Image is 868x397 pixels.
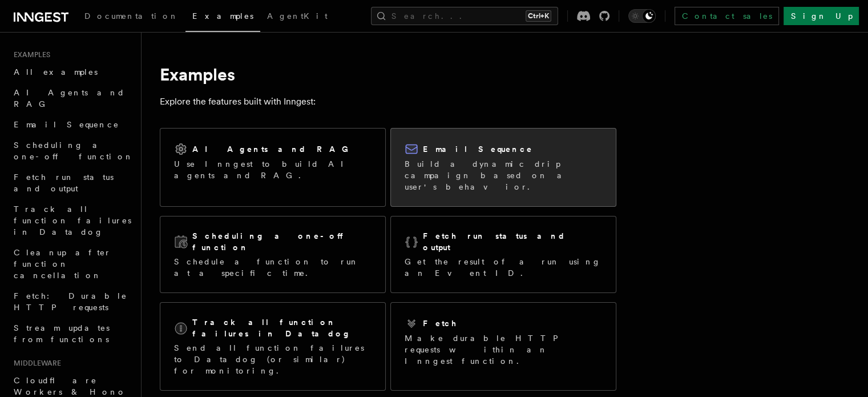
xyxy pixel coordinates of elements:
p: Send all function failures to Datadog (or similar) for monitoring. [174,342,372,376]
a: Email SequenceBuild a dynamic drip campaign based on a user's behavior. [390,128,616,207]
h2: Track all function failures in Datadog [192,316,372,339]
a: Fetch run status and outputGet the result of a run using an Event ID. [390,216,616,293]
p: Use Inngest to build AI agents and RAG. [174,158,372,181]
span: AI Agents and RAG [14,88,125,109]
h2: AI Agents and RAG [192,143,354,155]
kbd: Ctrl+K [526,10,551,22]
h2: Email Sequence [423,143,533,155]
a: Track all function failures in Datadog [9,199,134,242]
p: Get the result of a run using an Event ID. [405,256,602,279]
span: Scheduling a one-off function [14,141,134,161]
a: Scheduling a one-off function [9,135,134,167]
a: Cleanup after function cancellation [9,242,134,286]
span: AgentKit [267,11,328,21]
a: Email Sequence [9,114,134,135]
a: Examples [185,3,260,32]
a: All examples [9,62,134,82]
span: Fetch: Durable HTTP requests [14,291,127,312]
a: AI Agents and RAG [9,82,134,114]
a: Sign Up [784,7,859,25]
h2: Scheduling a one-off function [192,230,372,253]
h1: Examples [160,64,616,85]
button: Search...Ctrl+K [371,7,558,25]
a: Stream updates from functions [9,318,134,350]
span: Examples [192,11,253,21]
a: Fetch: Durable HTTP requests [9,286,134,318]
p: Make durable HTTP requests within an Inngest function. [405,332,602,367]
a: Scheduling a one-off functionSchedule a function to run at a specific time. [160,216,386,293]
a: FetchMake durable HTTP requests within an Inngest function. [390,302,616,391]
p: Build a dynamic drip campaign based on a user's behavior. [405,158,602,193]
span: Cleanup after function cancellation [14,248,111,280]
span: Stream updates from functions [14,323,110,344]
h2: Fetch [423,318,458,329]
a: AI Agents and RAGUse Inngest to build AI agents and RAG. [160,128,386,207]
span: All examples [14,67,98,77]
a: Contact sales [675,7,779,25]
span: Middleware [9,359,61,368]
span: Email Sequence [14,120,119,129]
span: Fetch run status and output [14,173,114,193]
a: Documentation [78,3,185,31]
a: Fetch run status and output [9,167,134,199]
p: Explore the features built with Inngest: [160,94,616,110]
a: Track all function failures in DatadogSend all function failures to Datadog (or similar) for moni... [160,302,386,391]
span: Track all function failures in Datadog [14,204,131,236]
h2: Fetch run status and output [423,230,602,253]
button: Toggle dark mode [628,9,656,23]
p: Schedule a function to run at a specific time. [174,256,372,279]
a: AgentKit [260,3,334,31]
span: Documentation [84,11,179,21]
span: Examples [9,50,50,59]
